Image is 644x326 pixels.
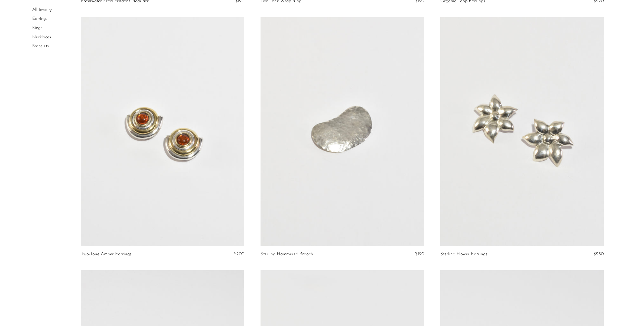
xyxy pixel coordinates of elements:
[593,252,604,256] span: $250
[32,17,47,21] a: Earrings
[32,35,51,39] a: Necklaces
[440,252,487,257] a: Sterling Flower Earrings
[32,26,42,30] a: Rings
[32,44,49,48] a: Bracelets
[81,252,131,257] a: Two-Tone Amber Earrings
[261,252,313,257] a: Sterling Hammered Brooch
[415,252,424,256] span: $190
[32,8,52,12] a: All Jewelry
[234,252,244,256] span: $200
